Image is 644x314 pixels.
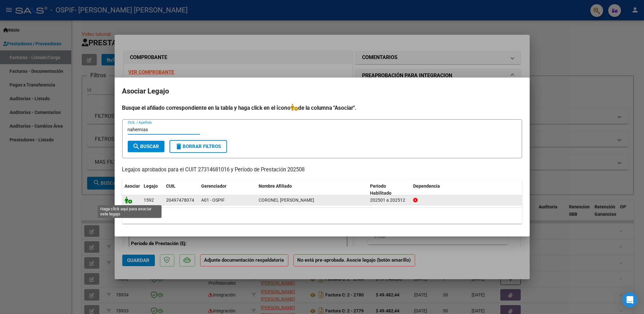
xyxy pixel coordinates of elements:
[199,179,256,200] datatable-header-cell: Gerenciador
[144,198,154,203] span: 1592
[133,144,159,149] span: Buscar
[122,166,522,174] p: Legajos aprobados para el CUIT 27314681016 y Período de Prestación 202508
[164,179,199,200] datatable-header-cell: CUIL
[141,179,164,200] datatable-header-cell: Legajo
[367,179,411,200] datatable-header-cell: Periodo Habilitado
[175,144,221,149] span: Borrar Filtros
[166,197,194,204] div: 20497478074
[370,197,408,204] div: 202501 a 202512
[125,183,140,189] span: Asociar
[128,141,164,152] button: Buscar
[144,183,158,189] span: Legajo
[122,179,141,200] datatable-header-cell: Asociar
[166,183,176,189] span: CUIL
[122,104,522,112] h4: Busque el afiliado correspondiente en la tabla y haga click en el ícono de la columna "Asociar".
[622,292,638,308] div: Open Intercom Messenger
[259,183,292,189] span: Nombre Afiliado
[175,142,183,150] mat-icon: delete
[370,183,391,196] span: Periodo Habilitado
[411,179,522,200] datatable-header-cell: Dependencia
[201,198,225,203] span: A01 - OSPIF
[413,183,440,189] span: Dependencia
[133,142,140,150] mat-icon: search
[170,140,227,153] button: Borrar Filtros
[122,85,522,97] h2: Asociar Legajo
[122,208,522,224] div: 1 registros
[201,183,227,189] span: Gerenciador
[259,198,314,203] span: CORONEL NAHEMIAS NEHUEN
[256,179,368,200] datatable-header-cell: Nombre Afiliado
